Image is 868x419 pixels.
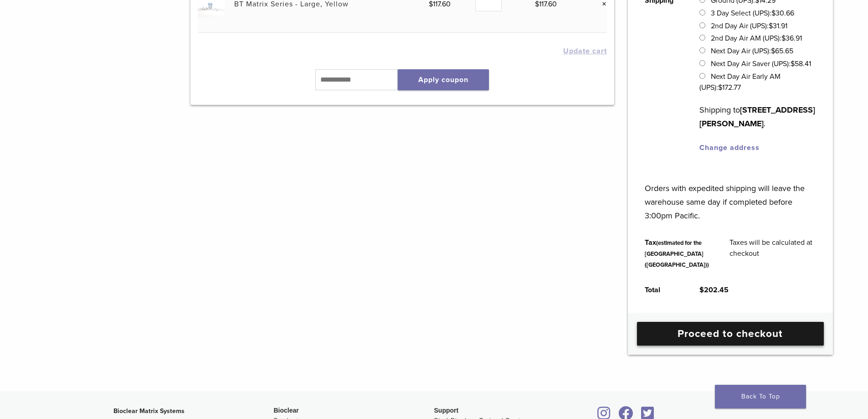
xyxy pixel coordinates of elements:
[699,72,780,92] label: Next Day Air Early AM (UPS):
[637,322,824,346] a: Proceed to checkout
[781,34,786,43] span: $
[791,59,811,68] bdi: 58.41
[711,34,802,43] label: 2nd Day Air AM (UPS):
[699,285,704,295] span: $
[434,407,459,414] span: Support
[715,385,806,409] a: Back To Top
[711,9,794,18] label: 3 Day Select (UPS):
[771,9,794,18] bdi: 30.66
[781,34,802,43] bdi: 36.91
[711,59,811,68] label: Next Day Air Saver (UPS):
[635,230,719,277] th: Tax
[274,407,299,414] span: Bioclear
[398,69,489,90] button: Apply coupon
[791,59,795,68] span: $
[113,407,185,415] strong: Bioclear Matrix Systems
[771,47,775,56] span: $
[718,83,722,92] span: $
[699,143,760,152] a: Change address
[645,168,816,222] p: Orders with expedited shipping will leave the warehouse same day if completed before 3:00pm Pacific.
[699,103,816,130] p: Shipping to .
[635,277,689,303] th: Total
[711,21,787,31] label: 2nd Day Air (UPS):
[769,21,773,31] span: $
[699,285,729,295] bdi: 202.45
[563,47,607,55] button: Update cart
[769,21,787,31] bdi: 31.91
[718,83,741,92] bdi: 172.77
[719,230,826,277] td: Taxes will be calculated at checkout
[771,9,776,18] span: $
[771,47,793,56] bdi: 65.65
[645,239,709,269] small: (estimated for the [GEOGRAPHIC_DATA] ([GEOGRAPHIC_DATA]))
[699,105,815,129] strong: [STREET_ADDRESS][PERSON_NAME]
[711,47,793,56] label: Next Day Air (UPS):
